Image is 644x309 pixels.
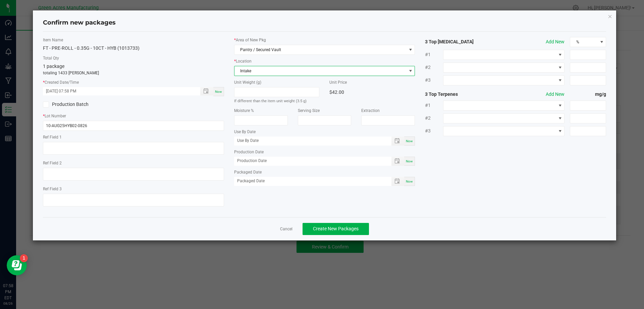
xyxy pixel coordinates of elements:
label: Moisture % [234,108,288,114]
p: totaling 1433 [PERSON_NAME] [43,70,224,76]
div: FT - PRE-ROLL - 0.35G - 10CT - HYB (1013733) [43,45,224,52]
label: Area of New Pkg [234,37,415,43]
span: #2 [425,64,443,71]
strong: 3 Top Terpenes [425,91,497,98]
span: Toggle popup [391,177,405,186]
div: $42.00 [329,87,415,97]
label: Unit Weight (g) [234,79,320,85]
input: Packaged Date [234,177,384,185]
label: Lot Number [43,113,224,119]
label: Total Qty [43,55,224,61]
label: Extraction [361,108,415,114]
label: Ref Field 2 [43,160,224,166]
h4: Confirm new packages [43,18,606,27]
span: Now [215,90,222,93]
span: Now [406,159,413,163]
label: Use By Date [234,129,415,135]
label: Item Name [43,37,224,43]
span: % [570,37,597,47]
span: Toggle popup [391,137,405,146]
a: Cancel [280,226,292,232]
span: #3 [425,127,443,134]
span: Now [406,180,413,183]
span: 1 package [43,64,64,69]
button: Add New [546,38,565,45]
input: Use By Date [234,137,384,145]
button: Add New [546,91,565,98]
label: Location [234,58,415,64]
label: Unit Price [329,79,415,85]
input: Created Datetime [43,87,193,95]
strong: mg/g [570,91,606,98]
label: Production Batch [43,101,128,108]
span: #2 [425,115,443,122]
label: Serving Size [298,108,352,114]
small: If different than the item unit weight (3.5 g) [234,99,307,103]
label: Ref Field 1 [43,134,224,140]
span: Now [406,139,413,143]
iframe: Resource center [7,255,27,275]
span: Toggle popup [391,157,405,166]
label: Production Date [234,149,415,155]
strong: 3 Top [MEDICAL_DATA] [425,38,497,45]
label: Packaged Date [234,169,415,175]
span: Intake [234,66,407,76]
span: #3 [425,77,443,84]
label: Created Date/Time [43,79,224,85]
span: Create New Packages [313,226,359,231]
span: Pantry / Secured Vault [234,45,407,54]
button: Create New Packages [303,223,369,235]
span: #1 [425,102,443,109]
label: Ref Field 3 [43,186,224,192]
span: Toggle popup [200,87,213,95]
iframe: Resource center unread badge [20,254,28,262]
input: Production Date [234,157,384,165]
span: #1 [425,51,443,58]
